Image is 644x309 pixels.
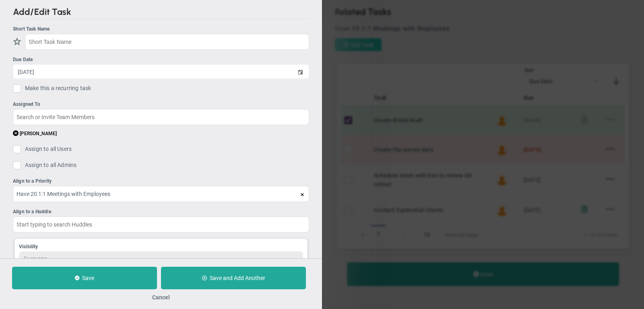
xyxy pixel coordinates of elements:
[25,145,72,155] span: Assign to all Users
[25,34,309,50] input: Short Task Name
[13,109,309,125] input: Search or Invite Team Members
[12,267,157,289] button: Save
[295,65,309,79] span: select
[161,267,306,289] button: Save and Add Another
[13,208,307,216] div: Align to a Huddle
[13,186,309,202] input: Start typing to search Priorities
[13,177,307,185] div: Align to a Priority
[25,84,91,95] span: Make this a recurring task
[19,243,301,251] div: Visibility
[25,161,76,171] span: Assign to all Admins
[210,275,265,281] span: Save and Add Another
[13,6,309,19] h2: Add/Edit Task
[20,131,57,136] span: [PERSON_NAME]
[309,191,318,197] span: clear
[13,130,57,137] button: [PERSON_NAME]
[13,216,309,233] input: Start typing to search Huddles
[13,101,307,108] div: Assigned To
[152,294,170,301] button: Cancel
[82,275,94,281] span: Save
[13,56,307,64] div: Due Date
[13,25,307,33] div: Short Task Name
